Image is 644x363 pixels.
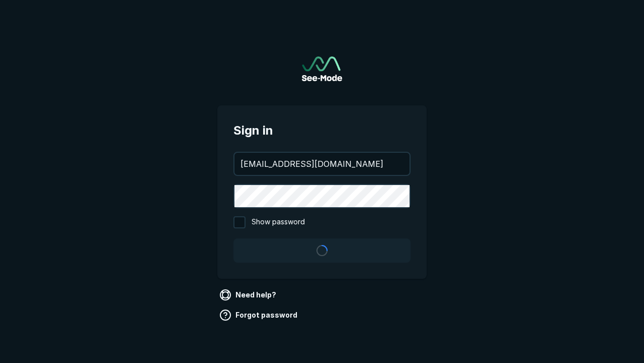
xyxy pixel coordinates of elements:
input: your@email.com [234,153,410,175]
span: Sign in [233,122,411,140]
a: Go to sign in [302,56,342,81]
img: See-Mode Logo [302,56,342,81]
a: Need help? [217,287,280,303]
a: Forgot password [217,307,301,323]
span: Show password [252,216,305,228]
